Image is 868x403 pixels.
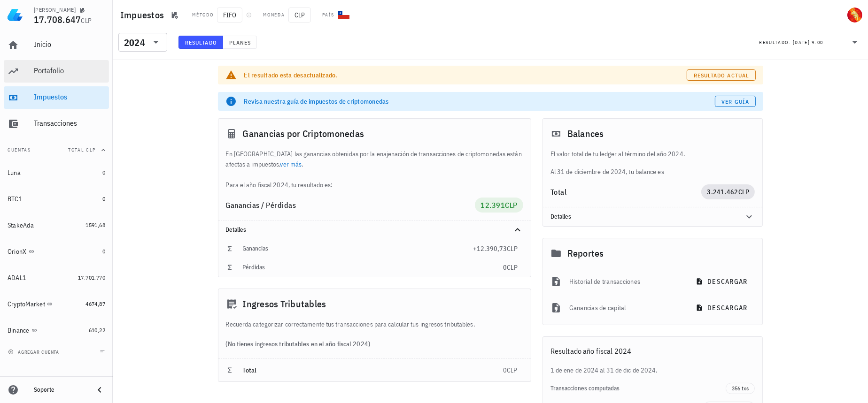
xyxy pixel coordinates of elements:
[690,299,755,316] button: descargar
[118,33,167,52] div: 2024
[322,11,334,19] div: País
[543,149,763,177] div: Al 31 de diciembre de 2024, tu balance es
[793,38,823,47] div: [DATE] 9:00
[34,119,105,128] div: Transacciones
[697,277,747,286] span: descargar
[543,337,763,365] div: Resultado año fiscal 2024
[697,304,747,312] span: descargar
[505,200,518,210] span: CLP
[8,248,27,256] div: OrionX
[34,92,105,101] div: Impuestos
[569,271,682,292] div: Historial de transacciones
[217,8,242,23] span: FIFO
[507,244,518,253] span: CLP
[34,13,81,26] span: 17.708.647
[85,300,105,307] span: 4674,87
[34,6,76,14] div: [PERSON_NAME]
[338,9,349,21] div: CL-icon
[218,221,531,239] div: Detalles
[4,161,109,184] a: Luna 0
[693,72,749,79] span: Resultado actual
[847,8,862,23] div: avatar
[102,195,105,202] span: 0
[192,11,213,19] div: Método
[707,188,738,196] span: 3.241.462
[543,207,763,226] div: Detalles
[753,33,866,51] div: Resultado:[DATE] 9:00
[89,327,105,334] span: 610,22
[687,69,755,81] button: Resultado actual
[4,34,109,56] a: Inicio
[4,293,109,315] a: CryptoMarket 4674,87
[34,386,86,394] div: Soporte
[503,263,507,272] span: 0
[550,149,755,159] p: El valor total de tu ledger al término del año 2024.
[8,327,30,335] div: Binance
[715,96,756,107] a: Ver guía
[78,274,105,281] span: 17.701.770
[226,200,296,210] span: Ganancias / Pérdidas
[507,366,518,374] span: CLP
[690,273,755,290] button: descargar
[4,319,109,342] a: Binance 610,22
[4,86,109,109] a: Impuestos
[120,8,168,23] h1: Impuestos
[34,40,105,49] div: Inicio
[8,221,34,229] div: StakeAda
[4,113,109,135] a: Transacciones
[4,266,109,289] a: ADAL1 17.701.770
[6,347,63,357] button: agregar cuenta
[550,213,733,221] div: Detalles
[8,8,23,23] img: LedgiFi
[738,188,750,196] span: CLP
[550,385,726,392] div: Transacciones computadas
[503,366,507,374] span: 0
[223,36,257,49] button: Planes
[543,119,763,149] div: Balances
[280,160,302,168] a: ver más
[4,188,109,210] a: BTC1 0
[543,238,763,268] div: Reportes
[4,214,109,236] a: StakeAda 1591,68
[243,366,257,374] span: Total
[218,119,531,149] div: Ganancias por Criptomonedas
[124,38,145,47] div: 2024
[81,16,92,25] span: CLP
[263,11,285,19] div: Moneda
[569,297,682,318] div: Ganancias de capital
[721,98,749,105] span: Ver guía
[507,263,518,272] span: CLP
[34,66,105,75] div: Portafolio
[288,8,311,23] span: CLP
[4,240,109,263] a: OrionX 0
[759,36,793,48] div: Resultado:
[244,70,687,80] div: El resultado esta desactualizado.
[218,149,531,190] div: En [GEOGRAPHIC_DATA] las ganancias obtenidas por la enajenación de transacciones de criptomonedas...
[185,39,217,46] span: Resultado
[102,248,105,255] span: 0
[4,60,109,83] a: Portafolio
[178,36,223,49] button: Resultado
[218,289,531,319] div: Ingresos Tributables
[85,221,105,228] span: 1591,68
[244,97,715,106] div: Revisa nuestra guía de impuestos de criptomonedas
[243,264,503,271] div: Pérdidas
[243,245,473,252] div: Ganancias
[218,329,531,358] div: (No tienes ingresos tributables en el año fiscal 2024)
[8,300,45,308] div: CryptoMarket
[4,139,109,161] button: CuentasTotal CLP
[68,147,96,153] span: Total CLP
[550,188,702,196] div: Total
[229,39,251,46] span: Planes
[8,169,21,177] div: Luna
[8,274,26,282] div: ADAL1
[226,226,501,234] div: Detalles
[102,169,105,176] span: 0
[218,319,531,329] div: Recuerda categorizar correctamente tus transacciones para calcular tus ingresos tributables.
[10,349,59,355] span: agregar cuenta
[732,383,749,394] span: 356 txs
[8,195,23,203] div: BTC1
[543,365,763,375] div: 1 de ene de 2024 al 31 de dic de 2024.
[480,200,505,210] span: 12.391
[473,244,507,253] span: +12.390,73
